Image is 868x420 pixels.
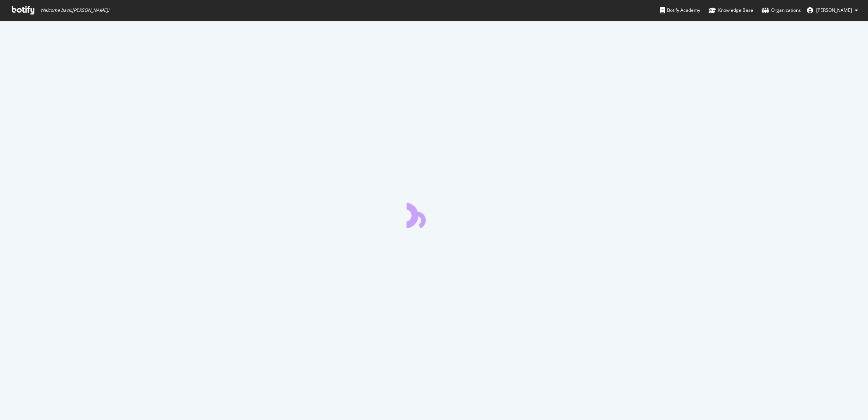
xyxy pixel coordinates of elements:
[801,4,864,16] button: [PERSON_NAME]
[816,7,852,13] span: Nadine Kraegeloh
[762,6,801,14] div: Organizations
[709,6,753,14] div: Knowledge Base
[660,6,700,14] div: Botify Academy
[407,201,461,228] div: animation
[40,7,109,13] span: Welcome back, [PERSON_NAME] !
